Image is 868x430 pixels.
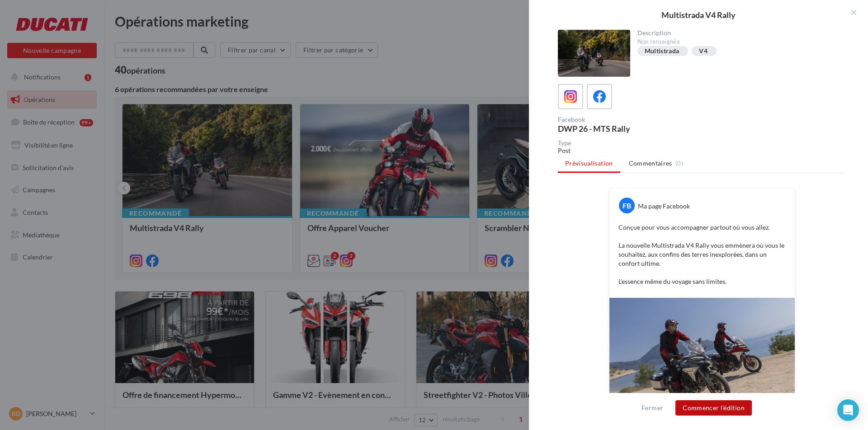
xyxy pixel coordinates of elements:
span: (0) [675,160,683,167]
div: Type [558,140,846,146]
div: V4 [699,48,708,55]
div: Multistrada V4 Rally [543,11,854,19]
div: FB [619,198,635,213]
div: Description [637,30,840,36]
div: Multistrada [645,48,679,55]
div: DWP 26 - MTS Rally [558,125,698,133]
div: Facebook [558,116,698,123]
div: Post [558,146,846,155]
p: Conçue pour vous accompagner partout où vous allez. La nouvelle Multistrada V4 Rally vous emmèner... [618,223,786,286]
button: Fermer [638,402,667,413]
div: Non renseignée [637,38,840,46]
span: Commentaires [629,159,672,168]
div: Open Intercom Messenger [837,399,859,421]
button: Commencer l'édition [675,400,752,416]
div: Ma page Facebook [638,202,690,211]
